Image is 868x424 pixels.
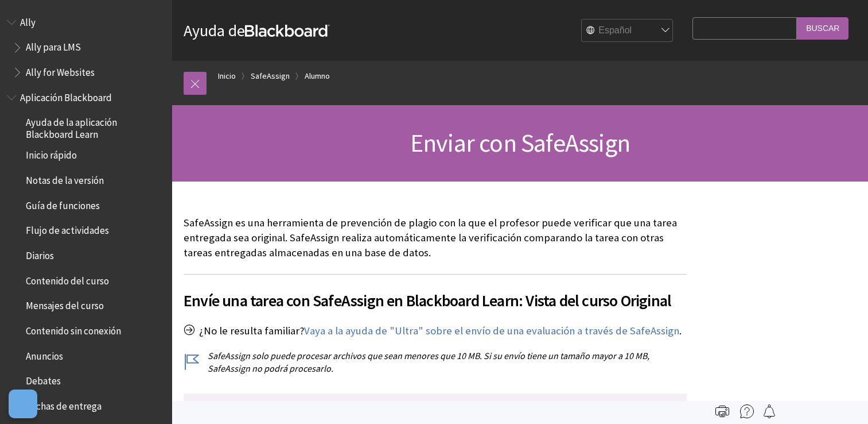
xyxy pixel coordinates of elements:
[26,221,109,237] span: Flujo de actividades
[740,404,754,418] img: More help
[797,17,848,40] input: Buscar
[26,171,104,186] span: Notas de la versión
[26,271,109,287] span: Contenido del curso
[410,127,630,159] span: Enviar con SafeAssign
[26,38,81,53] span: Ally para LMS
[26,63,95,78] span: Ally for Websites
[26,113,164,140] span: Ayuda de la aplicación Blackboard Learn
[9,390,37,418] button: Abrir preferencias
[245,25,330,37] strong: Blackboard
[26,372,61,387] span: Debates
[582,20,674,43] select: Site Language Selector
[26,196,100,211] span: Guía de funciones
[184,215,687,261] p: SafeAssign es una herramienta de prevención de plagio con la que el profesor puede verificar que ...
[184,20,330,41] a: Ayuda deBlackboard
[184,323,687,338] p: ¿No le resulta familiar? .
[26,346,63,362] span: Anuncios
[26,146,77,161] span: Inicio rápido
[26,246,54,261] span: Diarios
[251,69,290,83] a: SafeAssign
[184,349,687,375] p: SafeAssign solo puede procesar archivos que sean menores que 10 MB. Si su envío tiene un tamaño m...
[26,396,102,412] span: Fechas de entrega
[7,13,165,82] nav: Book outline for Anthology Ally Help
[184,274,687,313] h2: Envíe una tarea con SafeAssign en Blackboard Learn: Vista del curso Original
[26,321,121,337] span: Contenido sin conexión
[218,69,236,83] a: Inicio
[20,13,36,28] span: Ally
[26,296,104,312] span: Mensajes del curso
[304,324,679,338] a: Vaya a la ayuda de "Ultra" sobre el envío de una evaluación a través de SafeAssign
[20,88,112,103] span: Aplicación Blackboard
[305,69,330,83] a: Alumno
[762,404,776,418] img: Follow this page
[715,404,729,418] img: Print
